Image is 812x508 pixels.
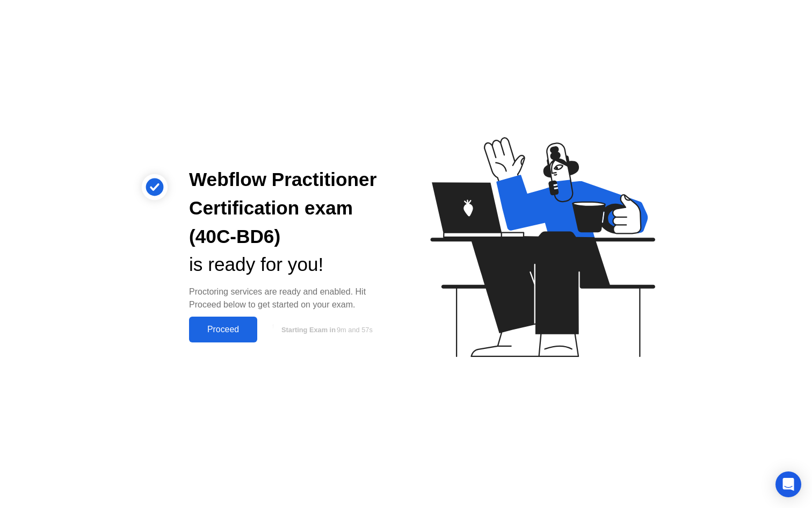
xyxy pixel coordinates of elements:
div: Proctoring services are ready and enabled. Hit Proceed below to get started on your exam. [189,285,389,311]
button: Proceed [189,317,257,342]
div: Open Intercom Messenger [775,471,801,497]
div: Proceed [192,325,254,334]
button: Starting Exam in9m and 57s [263,319,389,340]
div: is ready for you! [189,251,389,279]
div: Webflow Practitioner Certification exam (40C-BD6) [189,166,389,251]
span: 9m and 57s [337,326,373,334]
